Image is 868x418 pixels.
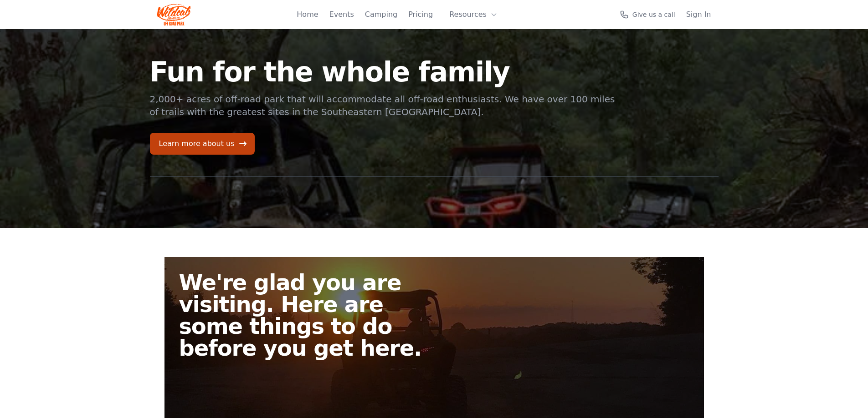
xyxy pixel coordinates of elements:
[150,93,616,118] p: 2,000+ acres of off-road park that will accommodate all off-road enthusiasts. We have over 100 mi...
[150,58,616,86] h1: Fun for the whole family
[365,9,397,20] a: Camping
[632,10,675,19] span: Give us a call
[297,9,318,20] a: Home
[686,9,711,20] a: Sign In
[620,10,675,19] a: Give us a call
[179,272,442,359] h2: We're glad you are visiting. Here are some things to do before you get here.
[408,9,433,20] a: Pricing
[329,9,354,20] a: Events
[150,133,255,155] a: Learn more about us
[444,5,503,24] button: Resources
[157,4,191,25] img: Wildcat Logo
